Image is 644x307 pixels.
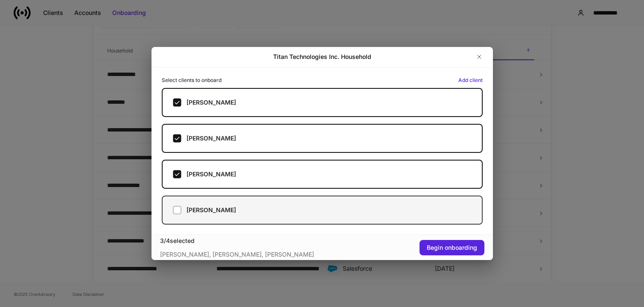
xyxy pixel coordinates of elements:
[186,170,236,178] h5: [PERSON_NAME]
[162,76,221,84] h6: Select clients to onboard
[160,237,322,245] div: 3 / 4 selected
[162,160,483,189] label: [PERSON_NAME]
[162,124,483,153] label: [PERSON_NAME]
[162,196,483,225] label: [PERSON_NAME]
[458,76,483,85] button: Add client
[162,88,483,117] label: [PERSON_NAME]
[273,53,371,61] h2: Titan Technologies Inc. Household
[427,243,477,252] div: Begin onboarding
[186,98,236,107] h5: [PERSON_NAME]
[186,206,236,214] h5: [PERSON_NAME]
[420,240,484,255] button: Begin onboarding
[160,245,322,259] div: [PERSON_NAME], [PERSON_NAME], [PERSON_NAME]
[186,134,236,143] h5: [PERSON_NAME]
